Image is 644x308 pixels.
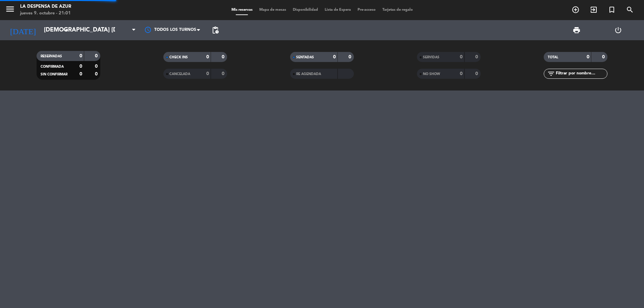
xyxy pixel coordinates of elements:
span: Disponibilidad [289,8,321,12]
strong: 0 [602,55,606,59]
span: SENTADAS [296,56,314,59]
span: RE AGENDADA [296,72,321,76]
strong: 0 [333,55,336,59]
span: Lista de Espera [321,8,354,12]
strong: 0 [95,72,99,76]
i: exit_to_app [590,6,598,14]
span: CONFIRMADA [41,65,64,68]
span: Tarjetas de regalo [379,8,416,12]
input: Filtrar por nombre... [555,70,607,77]
strong: 0 [79,54,82,58]
button: menu [5,4,15,16]
strong: 0 [222,71,226,76]
span: pending_actions [211,26,219,34]
i: filter_list [547,70,555,78]
span: CANCELADA [169,72,190,76]
i: add_circle_outline [572,6,580,14]
strong: 0 [79,64,82,69]
i: arrow_drop_down [62,26,70,34]
span: Mis reservas [228,8,256,12]
span: RESERVADAS [41,55,62,58]
strong: 0 [206,71,209,76]
div: LOG OUT [597,20,639,40]
i: [DATE] [5,23,41,38]
i: search [626,6,634,14]
strong: 0 [475,71,479,76]
span: Mapa de mesas [256,8,289,12]
strong: 0 [348,55,353,59]
strong: 0 [460,71,463,76]
div: La Despensa de Azur [20,3,71,10]
strong: 0 [206,55,209,59]
strong: 0 [222,55,226,59]
span: SIN CONFIRMAR [41,73,67,76]
strong: 0 [475,55,479,59]
strong: 0 [79,72,82,76]
strong: 0 [95,54,99,58]
span: TOTAL [548,56,558,59]
span: Pre-acceso [354,8,379,12]
span: CHECK INS [169,56,188,59]
i: power_settings_new [614,26,622,34]
span: SERVIDAS [423,56,439,59]
span: print [573,26,581,34]
i: menu [5,4,15,14]
strong: 0 [587,55,589,59]
strong: 0 [460,55,463,59]
span: NO SHOW [423,72,440,76]
strong: 0 [95,64,99,69]
div: jueves 9. octubre - 21:01 [20,10,71,17]
i: turned_in_not [608,6,616,14]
